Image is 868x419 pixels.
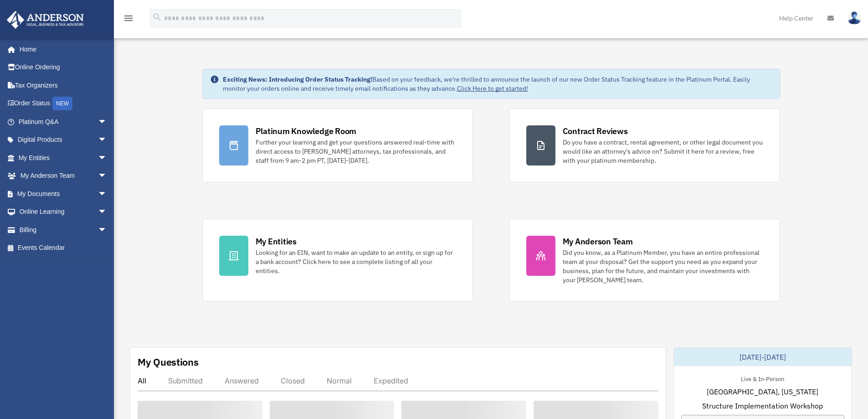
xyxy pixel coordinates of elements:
span: arrow_drop_down [98,167,116,186]
div: Further your learning and get your questions answered real-time with direct access to [PERSON_NAM... [256,138,456,165]
span: arrow_drop_down [98,221,116,239]
a: Events Calendar [6,239,121,257]
a: Platinum Knowledge Room Further your learning and get your questions answered real-time with dire... [202,109,473,182]
a: Online Ordering [6,58,121,77]
a: Contract Reviews Do you have a contract, rental agreement, or other legal document you would like... [509,109,780,182]
i: search [152,12,162,22]
div: My Anderson Team [563,236,633,247]
span: arrow_drop_down [98,149,116,167]
div: Based on your feedback, we're thrilled to announce the launch of our new Order Status Tracking fe... [223,75,772,93]
span: [GEOGRAPHIC_DATA], [US_STATE] [707,386,818,397]
span: arrow_drop_down [98,131,116,150]
span: Structure Implementation Workshop [702,400,823,411]
i: menu [123,13,134,24]
a: Billingarrow_drop_down [6,221,121,239]
div: NEW [52,97,72,110]
a: My Entitiesarrow_drop_down [6,149,121,167]
div: Did you know, as a Platinum Member, you have an entire professional team at your disposal? Get th... [563,248,763,285]
strong: Exciting News: Introducing Order Status Tracking! [223,75,372,83]
div: Expedited [374,376,408,385]
a: My Documentsarrow_drop_down [6,185,121,203]
a: Click Here to get started! [457,84,528,93]
div: Platinum Knowledge Room [256,125,357,137]
div: Closed [281,376,305,385]
a: My Anderson Team Did you know, as a Platinum Member, you have an entire professional team at your... [509,219,780,301]
div: My Questions [138,355,199,369]
div: Looking for an EIN, want to make an update to an entity, or sign up for a bank account? Click her... [256,248,456,275]
a: Platinum Q&Aarrow_drop_down [6,113,121,131]
div: My Entities [256,236,297,247]
div: [DATE]-[DATE] [674,348,852,366]
span: arrow_drop_down [98,113,116,131]
div: Answered [225,376,259,385]
a: Home [6,40,116,58]
a: Tax Organizers [6,76,121,94]
span: arrow_drop_down [98,185,116,203]
a: Order StatusNEW [6,94,121,113]
a: Digital Productsarrow_drop_down [6,131,121,149]
a: Online Learningarrow_drop_down [6,203,121,221]
div: Normal [327,376,352,385]
div: All [138,376,146,385]
a: menu [123,16,134,24]
img: Anderson Advisors Platinum Portal [4,11,87,29]
div: Submitted [168,376,203,385]
a: My Entities Looking for an EIN, want to make an update to an entity, or sign up for a bank accoun... [202,219,473,301]
a: My Anderson Teamarrow_drop_down [6,167,121,185]
div: Contract Reviews [563,125,628,137]
img: User Pic [847,11,861,25]
div: Do you have a contract, rental agreement, or other legal document you would like an attorney's ad... [563,138,763,165]
div: Live & In-Person [734,373,791,383]
span: arrow_drop_down [98,203,116,222]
